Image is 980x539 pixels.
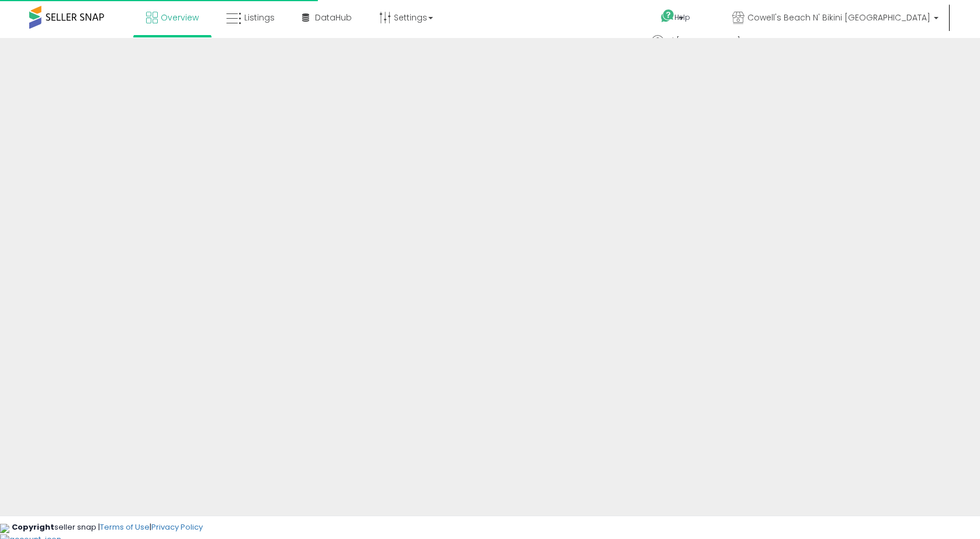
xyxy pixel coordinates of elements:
span: Overview [161,12,199,23]
span: Cowell's Beach N' Bikini [GEOGRAPHIC_DATA] [747,12,930,23]
i: Get Help [660,9,675,23]
a: Hi [PERSON_NAME] [652,35,749,58]
span: Hi [PERSON_NAME] [667,35,740,47]
span: Listings [244,12,275,23]
span: Help [674,12,690,22]
span: DataHub [315,12,352,23]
